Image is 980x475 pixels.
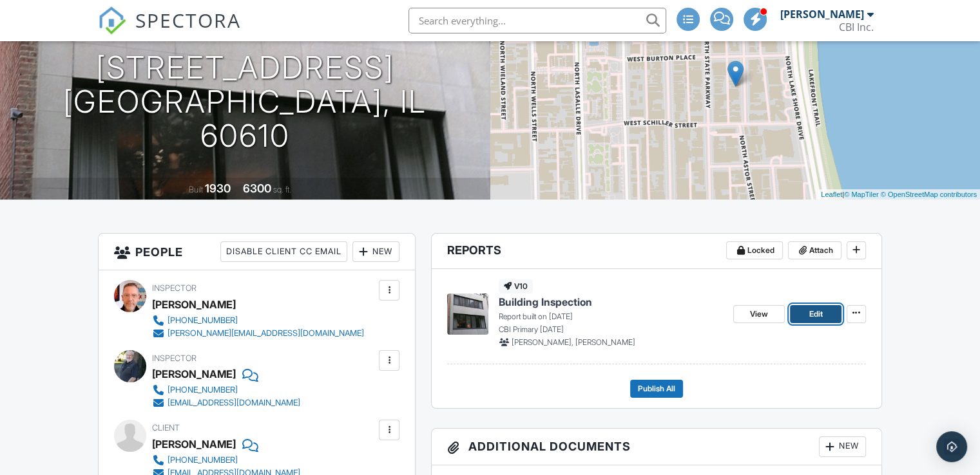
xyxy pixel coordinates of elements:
[352,241,399,262] div: New
[98,17,241,44] a: SPECTORA
[152,283,197,293] span: Inspector
[168,328,364,339] div: [PERSON_NAME][EMAIL_ADDRESS][DOMAIN_NAME]
[936,431,967,462] div: Open Intercom Messenger
[152,327,364,340] a: [PERSON_NAME][EMAIL_ADDRESS][DOMAIN_NAME]
[21,51,470,153] h1: [STREET_ADDRESS] [GEOGRAPHIC_DATA], IL 60610
[844,191,879,198] a: © MapTiler
[99,234,415,270] h3: People
[821,191,842,198] a: Leaflet
[152,364,236,384] div: [PERSON_NAME]
[189,185,203,194] span: Built
[152,396,300,409] a: [EMAIL_ADDRESS][DOMAIN_NAME]
[152,353,197,363] span: Inspector
[98,6,126,35] img: The Best Home Inspection Software - Spectora
[408,8,666,33] input: Search everything...
[152,454,300,467] a: [PHONE_NUMBER]
[819,436,866,457] div: New
[273,185,291,194] span: sq. ft.
[205,182,231,195] div: 1930
[881,191,977,198] a: © OpenStreetMap contributors
[243,182,271,195] div: 6300
[135,6,241,33] span: SPECTORA
[168,455,238,465] div: [PHONE_NUMBER]
[220,241,347,262] div: Disable Client CC Email
[168,398,300,408] div: [EMAIL_ADDRESS][DOMAIN_NAME]
[432,429,881,465] h3: Additional Documents
[818,189,980,200] div: |
[152,295,236,314] div: [PERSON_NAME]
[168,385,238,395] div: [PHONE_NUMBER]
[780,8,864,21] div: [PERSON_NAME]
[168,315,238,326] div: [PHONE_NUMBER]
[839,21,874,33] div: CBI Inc.
[152,384,300,396] a: [PHONE_NUMBER]
[152,314,364,327] a: [PHONE_NUMBER]
[152,423,180,433] span: Client
[152,434,236,454] div: [PERSON_NAME]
